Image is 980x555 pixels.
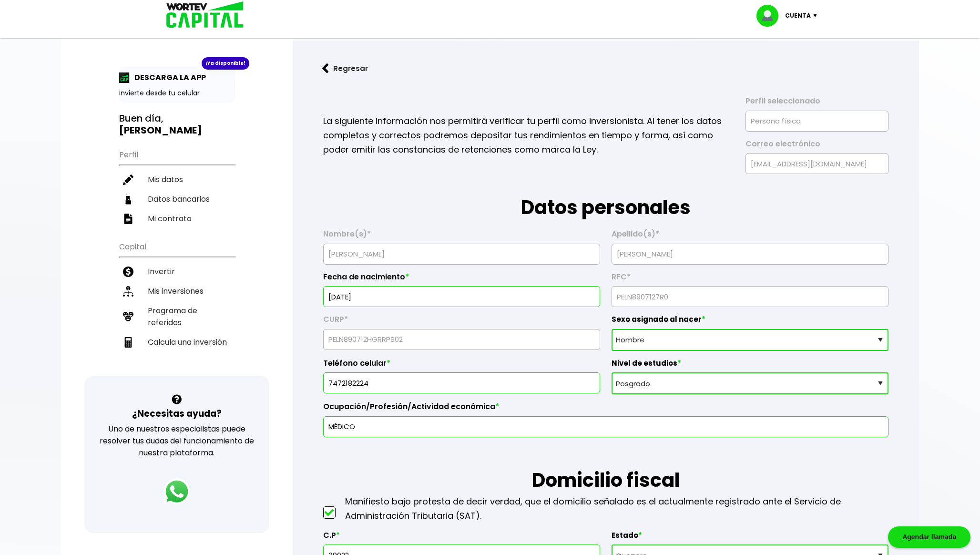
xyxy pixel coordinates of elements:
[119,113,235,136] h3: Buen día,
[119,144,235,228] ul: Perfil
[123,337,133,348] img: calculadora-icon.17d418c4.svg
[130,72,206,83] p: DESCARGA LA APP
[612,229,888,244] label: Apellido(s)
[323,315,600,329] label: CURP
[97,423,257,459] p: Uno de nuestros especialistas puede resolver tus dudas del funcionamiento de nuestra plataforma.
[119,189,235,209] a: Datos bancarios
[163,478,190,505] img: logos_whatsapp-icon.242b2217.svg
[308,56,904,81] a: flecha izquierdaRegresar
[123,286,133,297] img: inversiones-icon.6695dc30.svg
[123,214,133,224] img: contrato-icon.f2db500c.svg
[119,123,202,137] b: [PERSON_NAME]
[323,174,888,222] h1: Datos personales
[327,329,596,349] input: 18 caracteres
[327,287,596,307] input: DD/MM/AAAA
[123,311,133,322] img: recomiendanos-icon.9b8e9327.svg
[323,272,600,287] label: Fecha de nacimiento
[322,63,329,73] img: flecha izquierda
[745,139,888,154] label: Correo electrónico
[612,272,888,287] label: RFC
[323,114,733,157] p: La siguiente información nos permitirá verificar tu perfil como inversionista. Al tener los datos...
[756,5,785,27] img: profile-image
[132,407,222,421] h3: ¿Necesitas ayuda?
[612,359,888,373] label: Nivel de estudios
[888,526,970,548] div: Agendar llamada
[323,437,888,494] h1: Domicilio fiscal
[119,72,130,83] img: app-icon
[123,267,133,277] img: invertir-icon.b3b967d7.svg
[123,175,133,185] img: editar-icon.952d3147.svg
[123,194,133,205] img: datos-icon.10cf9172.svg
[119,170,235,189] a: Mis datos
[119,301,235,332] a: Programa de referidos
[119,262,235,281] a: Invertir
[323,229,600,244] label: Nombre(s)
[202,57,249,70] div: ¡Ya disponible!
[345,494,888,523] p: Manifiesto bajo protesta de decir verdad, que el domicilio señalado es el actualmente registrado ...
[327,373,596,393] input: 10 dígitos
[119,281,235,301] a: Mis inversiones
[323,402,888,416] label: Ocupación/Profesión/Actividad económica
[612,315,888,329] label: Sexo asignado al nacer
[119,88,235,98] p: Invierte desde tu celular
[785,9,811,23] p: Cuenta
[612,531,888,545] label: Estado
[745,96,888,111] label: Perfil seleccionado
[323,531,600,545] label: C.P
[811,14,824,17] img: icon-down
[119,236,235,376] ul: Capital
[119,332,235,352] a: Calcula una inversión
[323,359,600,373] label: Teléfono celular
[119,209,235,228] a: Mi contrato
[616,287,884,307] input: 13 caracteres
[308,56,382,81] button: Regresar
